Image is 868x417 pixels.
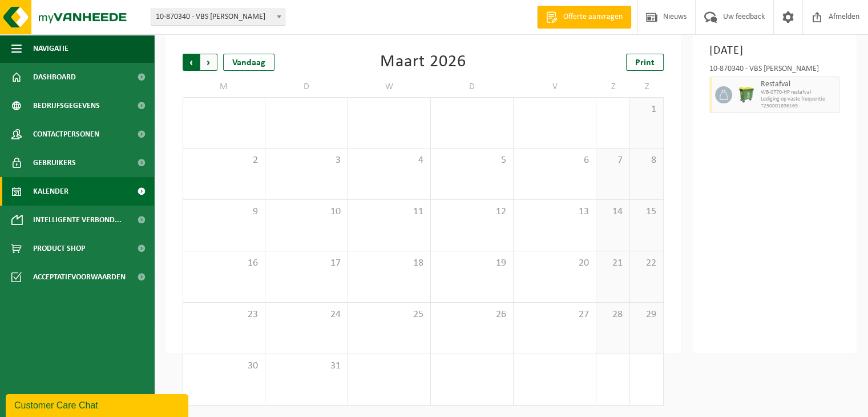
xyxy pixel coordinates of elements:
[33,34,68,63] span: Navigatie
[33,63,76,91] span: Dashboard
[602,257,624,270] span: 21
[33,263,126,291] span: Acceptatievoorwaarden
[380,54,466,71] div: Maart 2026
[596,77,630,97] td: Z
[183,54,200,71] span: Vorige
[33,234,85,263] span: Product Shop
[709,65,839,77] div: 10-870340 - VBS [PERSON_NAME]
[519,308,590,321] span: 27
[189,257,259,270] span: 16
[636,257,657,270] span: 22
[348,77,431,97] td: W
[635,58,655,67] span: Print
[514,77,596,97] td: V
[354,308,425,321] span: 25
[189,308,259,321] span: 23
[431,77,514,97] td: D
[602,308,624,321] span: 28
[200,54,217,71] span: Volgende
[437,206,507,218] span: 12
[189,360,259,372] span: 30
[189,154,259,167] span: 2
[183,77,265,97] td: M
[271,206,342,218] span: 10
[151,9,285,26] span: 10-870340 - VBS KASPAR - REKKEM
[761,96,836,103] span: Lediging op vaste frequentie
[271,257,342,270] span: 17
[709,42,839,59] h3: [DATE]
[560,11,625,23] span: Offerte aanvragen
[636,154,657,167] span: 8
[626,54,664,71] a: Print
[33,120,99,149] span: Contactpersonen
[33,206,122,234] span: Intelligente verbond...
[636,308,657,321] span: 29
[271,360,342,372] span: 31
[761,89,836,96] span: WB-0770-HP restafval
[602,154,624,167] span: 7
[33,149,76,177] span: Gebruikers
[636,103,657,116] span: 1
[738,86,755,103] img: WB-0770-HPE-GN-50
[354,154,425,167] span: 4
[33,91,100,120] span: Bedrijfsgegevens
[33,177,68,206] span: Kalender
[437,154,507,167] span: 5
[519,154,590,167] span: 6
[271,154,342,167] span: 3
[189,206,259,218] span: 9
[630,77,664,97] td: Z
[437,257,507,270] span: 19
[519,257,590,270] span: 20
[761,80,836,89] span: Restafval
[761,103,836,110] span: T250001896169
[354,257,425,270] span: 18
[354,206,425,218] span: 11
[151,9,285,25] span: 10-870340 - VBS KASPAR - REKKEM
[537,6,631,29] a: Offerte aanvragen
[636,206,657,218] span: 15
[602,206,624,218] span: 14
[437,308,507,321] span: 26
[519,206,590,218] span: 13
[223,54,274,71] div: Vandaag
[265,77,348,97] td: D
[6,392,191,417] iframe: chat widget
[271,308,342,321] span: 24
